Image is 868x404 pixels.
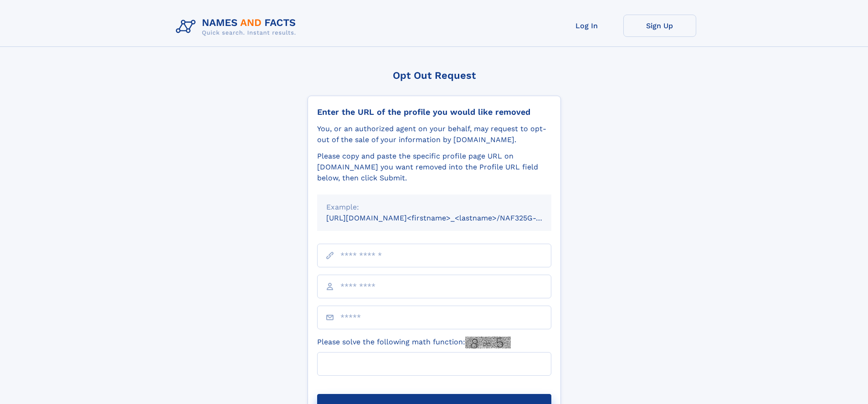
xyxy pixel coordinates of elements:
[326,214,569,222] small: [URL][DOMAIN_NAME]<firstname>_<lastname>/NAF325G-xxxxxxxx
[317,151,551,184] div: Please copy and paste the specific profile page URL on [DOMAIN_NAME] you want removed into the Pr...
[317,107,551,117] div: Enter the URL of the profile you would like removed
[317,123,551,145] div: You, or an authorized agent on your behalf, may request to opt-out of the sale of your informatio...
[308,70,561,81] div: Opt Out Request
[550,15,623,37] a: Log In
[326,202,542,213] div: Example:
[623,15,696,37] a: Sign Up
[172,15,303,39] img: Logo Names and Facts
[317,337,511,348] label: Please solve the following math function:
